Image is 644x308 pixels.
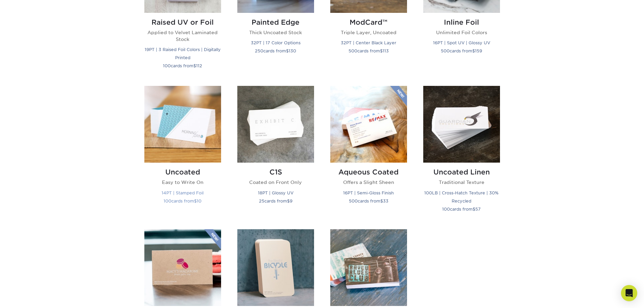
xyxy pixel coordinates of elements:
p: Coated on Front Only [237,179,314,186]
small: cards from [441,48,482,53]
span: $ [473,207,475,212]
img: New Product [204,229,221,250]
img: Natural Business Cards [237,229,314,306]
h2: Raised UV or Foil [144,18,221,26]
span: 10 [197,198,201,204]
small: 19PT | 3 Raised Foil Colors | Digitally Printed [145,47,221,60]
span: 112 [196,63,202,68]
span: 100 [442,207,450,212]
small: 100LB | Cross-Hatch Texture | 30% Recycled [424,190,499,204]
small: 32PT | 17 Color Options [251,40,301,45]
small: cards from [255,48,296,53]
span: 100 [164,198,171,204]
span: 500 [349,198,358,204]
img: French Kraft Business Cards [144,229,221,306]
span: $ [193,63,196,68]
span: $ [380,198,383,204]
small: 16PT | Spot UV | Glossy UV [433,40,490,45]
span: $ [194,198,197,204]
img: Uncoated Linen Business Cards [423,86,500,163]
span: 500 [441,48,450,53]
a: Aqueous Coated Business Cards Aqueous Coated Offers a Slight Sheen 16PT | Semi-Gloss Finish 500ca... [330,86,407,221]
img: New Product [390,86,407,106]
h2: Uncoated [144,168,221,176]
small: cards from [349,48,389,53]
p: Applied to Velvet Laminated Stock [144,29,221,43]
h2: Uncoated Linen [423,168,500,176]
h2: ModCard™ [330,18,407,26]
span: $ [472,48,475,53]
small: cards from [163,63,202,68]
span: 159 [475,48,482,53]
h2: Aqueous Coated [330,168,407,176]
img: Pearl Metallic Business Cards [330,229,407,306]
img: C1S Business Cards [237,86,314,163]
a: C1S Business Cards C1S Coated on Front Only 18PT | Glossy UV 25cards from$9 [237,86,314,221]
small: cards from [259,198,292,204]
small: cards from [349,198,388,204]
small: 14PT | Stamped Foil [162,190,204,195]
small: 16PT | Semi-Gloss Finish [343,190,394,195]
p: Unlimited Foil Colors [423,29,500,36]
small: 32PT | Center Black Layer [341,40,396,45]
p: Traditional Texture [423,179,500,186]
p: Thick Uncoated Stock [237,29,314,36]
p: Offers a Slight Sheen [330,179,407,186]
span: 250 [255,48,263,53]
small: cards from [164,198,201,204]
h2: Painted Edge [237,18,314,26]
span: $ [287,198,290,204]
small: cards from [442,207,481,212]
a: Uncoated Business Cards Uncoated Easy to Write On 14PT | Stamped Foil 100cards from$10 [144,86,221,221]
span: 113 [383,48,389,53]
span: 130 [289,48,296,53]
div: Open Intercom Messenger [621,285,637,301]
span: 25 [259,198,264,204]
span: $ [380,48,383,53]
span: 33 [383,198,388,204]
p: Triple Layer, Uncoated [330,29,407,36]
img: Aqueous Coated Business Cards [330,86,407,163]
small: 18PT | Glossy UV [258,190,293,195]
span: $ [286,48,289,53]
img: Uncoated Business Cards [144,86,221,163]
h2: Inline Foil [423,18,500,26]
p: Easy to Write On [144,179,221,186]
span: 500 [349,48,357,53]
a: Uncoated Linen Business Cards Uncoated Linen Traditional Texture 100LB | Cross-Hatch Texture | 30... [423,86,500,221]
span: 57 [475,207,481,212]
h2: C1S [237,168,314,176]
span: 100 [163,63,171,68]
span: 9 [290,198,292,204]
